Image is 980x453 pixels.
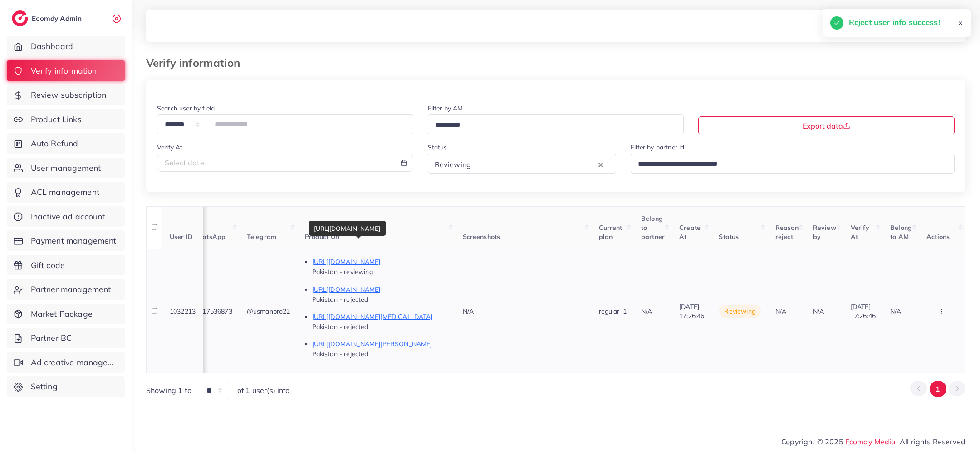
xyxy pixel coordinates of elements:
span: N/A [775,307,786,315]
label: Filter by partner id [631,143,684,152]
span: Belong to partner [641,214,665,241]
div: [URL][DOMAIN_NAME] [309,221,386,236]
p: [URL][DOMAIN_NAME][PERSON_NAME] [312,339,448,349]
span: Dashboard [31,40,73,52]
span: Pakistan - rejected [312,350,368,358]
span: [DATE] 17:26:46 [679,303,704,320]
a: User management [7,158,125,179]
span: Inactive ad account [31,211,105,223]
span: ACL management [31,186,99,198]
input: Search for option [635,157,943,171]
a: Gift code [7,255,125,276]
a: Payment management [7,230,125,251]
span: regular_1 [599,307,627,315]
span: Gift code [31,259,65,271]
span: Select date [165,158,204,167]
span: User management [31,162,101,174]
span: Pakistan - rejected [312,323,368,331]
span: Reviewing [433,158,473,171]
a: Review subscription [7,85,125,105]
span: Export data [803,121,850,130]
input: Search for option [432,118,672,132]
a: Auto Refund [7,133,125,154]
a: Partner management [7,279,125,300]
span: Belong to AM [890,224,912,241]
h5: Reject user info success! [849,16,940,28]
a: Verify information [7,60,125,81]
span: , All rights Reserved [896,436,965,447]
span: Verify At [851,224,869,241]
a: ACL management [7,182,125,203]
span: Status [719,233,739,241]
span: Screenshots [463,233,500,241]
a: logoEcomdy Admin [12,10,84,26]
span: [DATE] 17:26:46 [851,303,876,320]
span: N/A [890,307,901,315]
a: Inactive ad account [7,206,125,227]
span: @usmanbro22 [247,307,290,315]
div: Search for option [428,114,684,134]
p: [URL][DOMAIN_NAME] [312,284,448,295]
span: Reason reject [775,224,799,241]
label: Filter by AM [428,104,463,113]
a: Ad creative management [7,352,125,373]
span: Verify information [31,65,97,77]
span: N/A [463,307,474,315]
p: [URL][DOMAIN_NAME] [312,256,448,267]
a: Market Package [7,304,125,324]
div: Search for option [428,154,617,173]
a: Ecomdy Media [845,437,896,446]
span: User ID [170,233,193,241]
a: Dashboard [7,36,125,57]
span: Copyright © 2025 [781,436,965,447]
span: Partner BC [31,332,72,344]
p: [URL][DOMAIN_NAME][MEDICAL_DATA] [312,311,448,322]
div: Search for option [631,154,955,173]
span: N/A [641,307,652,315]
a: Product Links [7,109,125,130]
span: Review by [813,224,836,241]
span: Setting [31,381,58,393]
ul: Pagination [910,381,965,398]
input: Search for option [474,157,596,171]
span: Telegram [247,233,277,241]
span: 1032213 [170,307,196,315]
span: Market Package [31,308,93,320]
span: Ad creative management [31,357,118,368]
span: Partner management [31,284,111,295]
span: Auto Refund [31,138,78,149]
label: Search user by field [157,104,215,113]
span: reviewing [719,305,760,318]
h2: Ecomdy Admin [32,14,84,23]
img: logo [12,10,28,26]
span: Current plan [599,224,622,241]
button: Export data [698,116,955,134]
label: Status [428,143,447,152]
span: Showing 1 to [146,385,191,396]
span: Create At [679,224,701,241]
span: N/A [813,307,824,315]
span: Review subscription [31,89,107,101]
span: 03117536873 [191,307,232,315]
label: Verify At [157,143,182,152]
span: of 1 user(s) info [237,385,290,396]
span: Pakistan - rejected [312,295,368,304]
a: Partner BC [7,328,125,348]
button: Clear Selected [598,159,603,169]
span: Product Url [305,233,340,241]
button: Go to page 1 [930,381,946,398]
span: Payment management [31,235,117,247]
span: Pakistan - reviewing [312,268,373,276]
span: Product Links [31,114,82,125]
h3: Verify information [146,56,247,70]
a: Setting [7,376,125,397]
span: Actions [926,233,950,241]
